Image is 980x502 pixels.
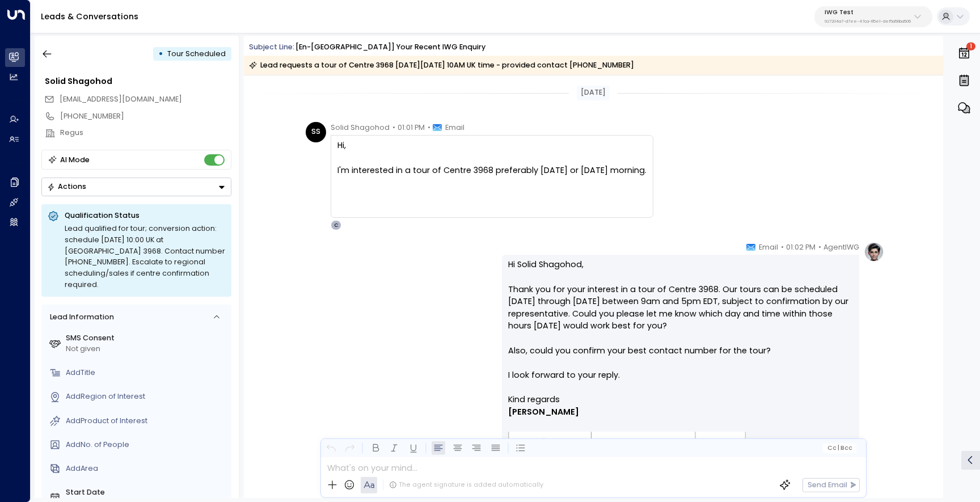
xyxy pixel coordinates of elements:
div: Hi, [337,140,647,201]
label: Start Date [66,487,227,498]
button: Redo [343,441,357,455]
div: Regus [60,128,231,138]
div: AddRegion of Interest [66,391,227,402]
div: AddProduct of Interest [66,416,227,427]
span: • [392,122,395,133]
div: Signature [508,394,853,474]
span: 1 [966,43,975,50]
span: Solid Shagohod [331,122,390,133]
p: IWG Test [825,9,911,16]
span: • [818,242,821,253]
span: [PERSON_NAME] [508,406,579,419]
span: Cc Bcc [827,445,852,452]
div: SS [306,122,326,142]
span: Email [759,242,778,253]
img: profile-logo.png [864,242,884,262]
span: solidshagohod@gmail.com [60,94,182,105]
button: Cc|Bcc [823,443,856,453]
div: Lead requests a tour of Centre 3968 [DATE][DATE] 10AM UK time - provided contact [PHONE_NUMBER] [249,60,634,71]
span: 01:02 PM [786,242,816,253]
div: • [158,45,163,63]
label: SMS Consent [66,333,227,344]
div: Button group with a nested menu [41,178,231,196]
p: 927204a7-d7ee-47ca-85e1-def5a58ba506 [825,19,911,24]
span: Subject Line: [249,42,294,52]
div: Actions [47,182,86,191]
a: Leads & Conversations [41,11,138,22]
div: Not given [66,344,227,355]
div: [PHONE_NUMBER] [60,111,231,122]
button: Undo [324,441,338,455]
div: AI Mode [60,154,90,166]
div: C [331,220,341,230]
div: Lead qualified for tour; conversion action: schedule [DATE] 10:00 UK at [GEOGRAPHIC_DATA] 3968. C... [65,223,225,290]
button: 1 [954,41,974,66]
span: | [838,445,839,452]
span: AgentIWG [823,242,859,253]
button: Actions [41,178,231,196]
div: AddNo. of People [66,440,227,450]
span: • [428,122,430,133]
span: • [781,242,784,253]
p: Qualification Status [65,210,225,221]
img: AIorK4zU2Kz5WUNqa9ifSKC9jFH1hjwenjvh85X70KBOPduETvkeZu4OqG8oPuqbwvp3xfXcMQJCRtwYb-SG [508,432,746,461]
span: Email [445,122,464,133]
div: [DATE] [577,86,610,100]
div: AddTitle [66,368,227,378]
span: Kind regards [508,394,560,406]
div: [en-[GEOGRAPHIC_DATA]] Your recent IWG enquiry [295,42,485,53]
div: I'm interested in a tour of Centre 3968 preferably [DATE] or [DATE] morning. [337,164,647,177]
div: The agent signature is added automatically [389,480,543,490]
span: Tour Scheduled [167,49,226,58]
button: IWG Test927204a7-d7ee-47ca-85e1-def5a58ba506 [814,6,932,27]
div: AddArea [66,463,227,474]
p: Hi Solid Shagohod, Thank you for your interest in a tour of Centre 3968. Our tours can be schedul... [508,259,853,394]
div: Lead Information [46,312,113,323]
div: Solid Shagohod [45,75,231,88]
span: 01:01 PM [398,122,425,133]
span: [EMAIL_ADDRESS][DOMAIN_NAME] [60,94,182,104]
